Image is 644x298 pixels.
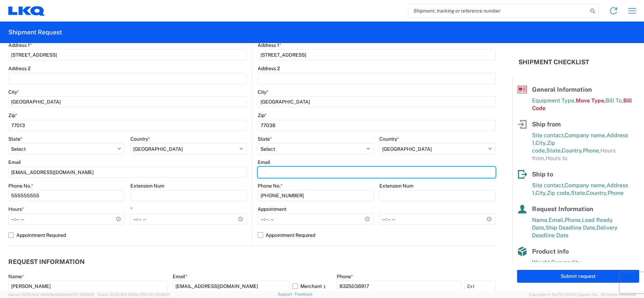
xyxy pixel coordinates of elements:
[295,292,312,296] a: Feedback
[8,159,21,165] label: Email
[532,182,565,189] span: Site contact,
[561,147,583,154] span: Country,
[97,292,170,297] span: Client: 2025.19.0-129fbcf
[173,273,187,280] label: Email
[8,230,247,241] label: Appointment Required
[379,183,413,189] label: Extension Num
[408,4,588,17] input: Shipment, tracking or reference number
[8,28,62,36] h2: Shipment Request
[517,270,639,283] button: Submit request
[532,217,549,223] span: Name,
[258,136,272,142] label: State
[532,121,561,128] span: Ship from
[535,190,547,196] span: City,
[8,89,19,95] label: City
[8,42,32,48] label: Address 1
[337,273,353,280] label: Phone
[8,258,85,265] h2: Request Information
[379,136,399,142] label: Country
[546,147,561,154] span: State,
[258,206,286,212] label: Appointment
[518,58,589,66] h2: Shipment Checklist
[8,136,23,142] label: State
[546,155,567,162] span: Hours to
[292,281,331,292] label: Merchant
[547,190,571,196] span: Zip code,
[529,291,636,298] span: Copyright © [DATE]-[DATE] Agistix Inc., All Rights Reserved
[464,281,496,292] input: Ext
[258,42,281,48] label: Address 1
[606,97,623,104] span: Bill To,
[576,97,606,104] span: Move Type,
[258,183,283,189] label: Phone No.
[586,190,608,196] span: Country,
[532,259,551,266] span: Weight,
[565,182,607,189] span: Company name,
[66,292,94,297] span: [DATE] 09:50:51
[258,112,267,118] label: Zip
[532,132,565,139] span: Site contact,
[8,183,33,189] label: Phone No.
[8,65,31,72] label: Address 2
[130,183,164,189] label: Extension Num
[8,206,24,212] label: Hours
[532,171,553,178] span: Ship to
[8,292,94,297] span: Server: 2025.19.0-49328d0a35e
[571,190,586,196] span: State,
[8,273,24,280] label: Name
[8,112,17,118] label: Zip
[130,136,150,142] label: Country
[551,259,581,266] span: Commodity
[535,140,547,146] span: City,
[532,248,569,255] span: Product info
[549,217,565,223] span: Email,
[583,147,600,154] span: Phone,
[565,132,607,139] span: Company name,
[546,224,596,231] span: Ship Deadline Date,
[258,159,270,165] label: Email
[532,86,592,93] span: General Information
[258,89,268,95] label: City
[258,230,496,241] label: Appointment Required
[532,97,576,104] span: Equipment Type,
[258,65,280,72] label: Address 2
[141,292,170,297] span: [DATE] 09:39:01
[565,217,582,223] span: Phone,
[608,190,624,196] span: Phone
[278,292,295,296] a: Support
[532,205,593,213] span: Request Information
